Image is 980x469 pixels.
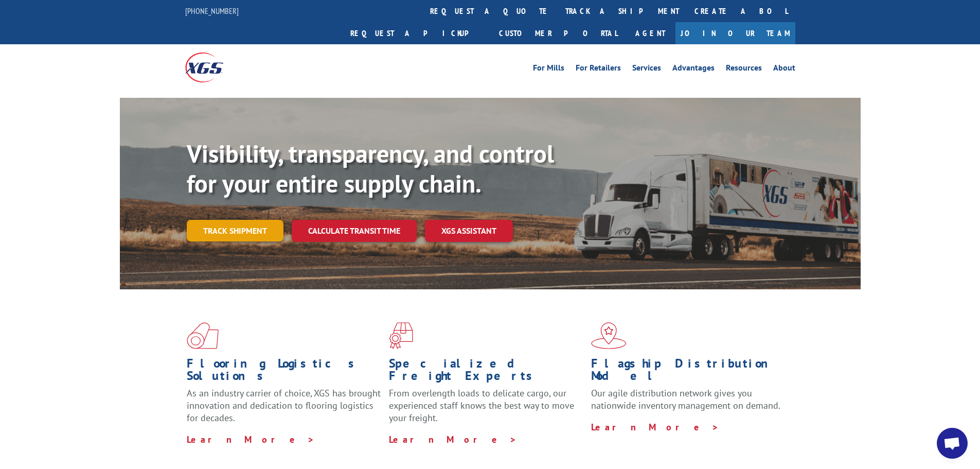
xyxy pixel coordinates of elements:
[726,64,762,75] a: Resources
[675,22,795,44] a: Join Our Team
[672,64,715,75] a: Advantages
[187,357,381,387] h1: Flooring Logistics Solutions
[625,22,675,44] a: Agent
[591,357,786,387] h1: Flagship Distribution Model
[187,322,219,349] img: xgs-icon-total-supply-chain-intelligence-red
[425,220,513,242] a: XGS ASSISTANT
[187,433,315,445] a: Learn More >
[389,433,517,445] a: Learn More >
[576,64,621,75] a: For Retailers
[187,387,381,424] span: As an industry carrier of choice, XGS has brought innovation and dedication to flooring logistics...
[389,357,583,387] h1: Specialized Freight Experts
[343,22,491,44] a: Request a pickup
[292,220,417,242] a: Calculate transit time
[591,387,780,411] span: Our agile distribution network gives you nationwide inventory management on demand.
[187,137,554,199] b: Visibility, transparency, and control for your entire supply chain.
[187,220,283,241] a: Track shipment
[491,22,625,44] a: Customer Portal
[389,322,413,349] img: xgs-icon-focused-on-flooring-red
[591,322,627,349] img: xgs-icon-flagship-distribution-model-red
[185,6,239,16] a: [PHONE_NUMBER]
[632,64,661,75] a: Services
[937,428,968,459] div: Open chat
[389,387,583,433] p: From overlength loads to delicate cargo, our experienced staff knows the best way to move your fr...
[533,64,564,75] a: For Mills
[591,421,719,433] a: Learn More >
[773,64,795,75] a: About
